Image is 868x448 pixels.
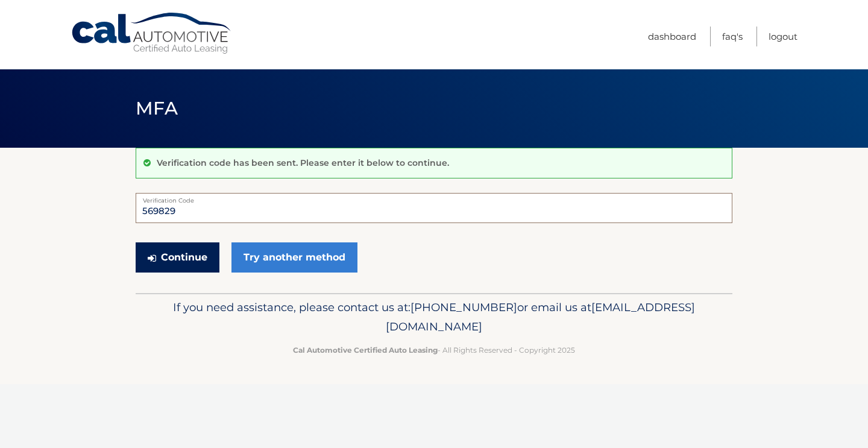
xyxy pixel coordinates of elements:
span: MFA [136,97,178,119]
a: Try another method [231,242,357,273]
a: Dashboard [648,27,696,46]
p: If you need assistance, please contact us at: or email us at [143,298,725,336]
input: Verification Code [136,193,732,223]
p: Verification code has been sent. Please enter it below to continue. [157,157,449,168]
p: - All Rights Reserved - Copyright 2025 [143,344,725,356]
button: Continue [136,242,219,273]
a: Logout [769,27,797,46]
span: [EMAIL_ADDRESS][DOMAIN_NAME] [386,300,695,333]
a: FAQ's [722,27,743,46]
span: [PHONE_NUMBER] [410,300,517,314]
label: Verification Code [136,193,732,203]
a: Cal Automotive [71,12,233,55]
strong: Cal Automotive Certified Auto Leasing [293,345,438,355]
